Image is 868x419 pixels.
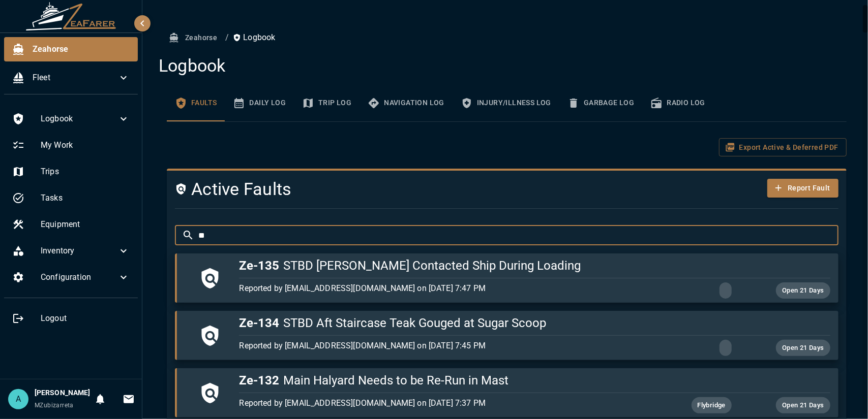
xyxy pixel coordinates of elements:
div: Logout [4,306,138,331]
p: Reported by [EMAIL_ADDRESS][DOMAIN_NAME] on [DATE] 7:37 PM [239,397,633,409]
span: My Work [41,139,130,151]
div: Fleet [4,66,138,90]
h4: Logbook [159,55,847,77]
span: Configuration [41,271,117,283]
div: basic tabs example [167,85,847,121]
span: Equipment [41,218,130,231]
h5: STBD [PERSON_NAME] Contacted Ship During Loading [239,257,830,274]
h5: STBD Aft Staircase Teak Gouged at Sugar Scoop [239,315,830,331]
button: Radio Log [642,85,713,121]
span: Ze-134 [239,316,279,330]
button: Notifications [90,389,110,409]
div: Zeahorse [4,37,138,61]
span: Logout [41,312,130,325]
h6: [PERSON_NAME] [35,388,90,399]
span: Trips [41,166,130,178]
div: Trips [4,159,138,184]
span: Inventory [41,245,117,257]
p: Logbook [233,31,275,44]
img: ZeaFarer Logo [25,2,117,30]
span: Ze-135 [239,259,279,273]
span: Open 21 Days [776,285,830,297]
h4: Active Faults [175,179,727,200]
span: Open 21 Days [776,400,830,411]
p: Reported by [EMAIL_ADDRESS][DOMAIN_NAME] on [DATE] 7:47 PM [239,282,633,295]
button: Zeahorse [167,28,221,47]
button: Ze-132Main Halyard Needs to be Re-Run in MastReported by [EMAIL_ADDRESS][DOMAIN_NAME] on [DATE] 7... [175,368,839,417]
button: Invitations [118,389,139,409]
div: Equipment [4,212,138,237]
div: My Work [4,133,138,157]
button: Ze-135STBD [PERSON_NAME] Contacted Ship During LoadingReported by [EMAIL_ADDRESS][DOMAIN_NAME] on... [175,253,839,303]
button: Trip Log [294,85,360,121]
span: Ze-132 [239,373,279,388]
button: Export Active & Deferred PDF [719,138,847,157]
button: Navigation Log [360,85,453,121]
span: Logbook [41,113,117,125]
button: Injury/Illness Log [453,85,559,121]
button: Daily Log [225,85,294,121]
button: Report Fault [767,179,839,198]
button: Ze-134STBD Aft Staircase Teak Gouged at Sugar ScoopReported by [EMAIL_ADDRESS][DOMAIN_NAME] on [D... [175,311,839,360]
span: Zeahorse [33,43,130,55]
span: Fleet [33,72,117,84]
li: / [225,31,229,44]
div: Tasks [4,186,138,210]
span: Flybridge [692,400,732,411]
span: Tasks [41,192,130,204]
span: Open 21 Days [776,342,830,354]
button: Garbage Log [559,85,642,121]
h5: Main Halyard Needs to be Re-Run in Mast [239,372,830,389]
button: Faults [167,85,225,121]
p: Reported by [EMAIL_ADDRESS][DOMAIN_NAME] on [DATE] 7:45 PM [239,340,633,352]
div: Inventory [4,239,138,263]
div: A [8,389,28,409]
span: MZubizarreta [35,402,74,409]
div: Configuration [4,265,138,289]
div: Logbook [4,107,138,131]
